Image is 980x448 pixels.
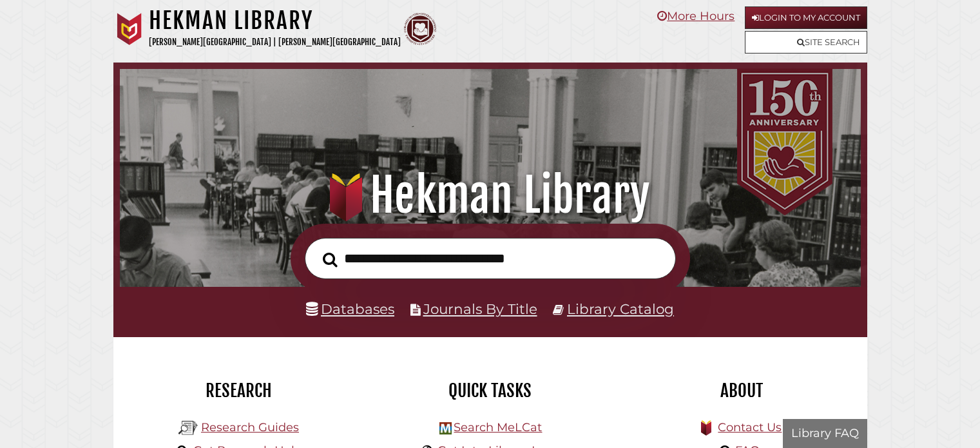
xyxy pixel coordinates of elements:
a: Site Search [745,31,867,54]
a: Research Guides [201,420,299,434]
h2: Quick Tasks [374,380,606,402]
a: Contact Us [718,420,782,434]
h1: Hekman Library [134,167,845,224]
h2: About [626,380,858,402]
a: Login to My Account [745,6,867,29]
a: Search MeLCat [454,420,542,434]
a: Databases [306,300,394,317]
a: Library Catalog [567,300,674,317]
a: Journals By Title [423,300,537,317]
img: Hekman Library Logo [439,422,452,434]
p: [PERSON_NAME][GEOGRAPHIC_DATA] | [PERSON_NAME][GEOGRAPHIC_DATA] [149,35,401,50]
button: Search [316,248,344,271]
img: Calvin Theological Seminary [404,13,436,45]
img: Hekman Library Logo [178,418,198,438]
h2: Research [123,380,355,402]
h1: Hekman Library [149,6,401,35]
a: More Hours [657,9,735,23]
img: Calvin University [113,13,146,45]
i: Search [323,251,338,267]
